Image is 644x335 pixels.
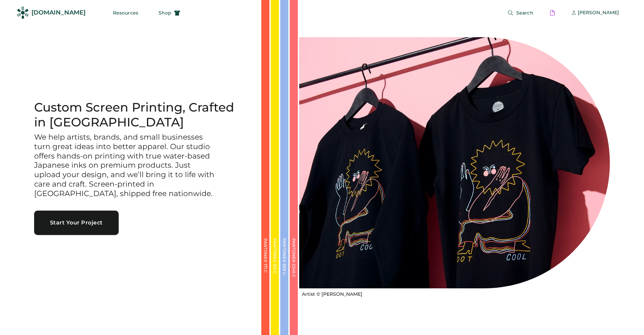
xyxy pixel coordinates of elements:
[17,7,29,19] img: Rendered Logo - Screens
[516,10,533,15] span: Search
[292,238,296,306] div: PANTONE® 2345 C
[150,6,188,20] button: Shop
[302,291,362,298] div: Artist © [PERSON_NAME]
[263,238,267,306] div: PANTONE® 171 C
[578,9,619,16] div: [PERSON_NAME]
[34,211,119,235] button: Start Your Project
[105,6,146,20] button: Resources
[159,10,171,15] span: Shop
[282,238,286,306] div: PANTONE® 659 U
[34,133,217,199] h3: We help artists, brands, and small businesses turn great ideas into better apparel. Our studio of...
[299,288,362,298] a: Artist © [PERSON_NAME]
[499,6,542,20] button: Search
[34,100,245,130] h1: Custom Screen Printing, Crafted in [GEOGRAPHIC_DATA]
[273,238,277,306] div: PANTONE® 102 C
[31,8,86,17] div: [DOMAIN_NAME]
